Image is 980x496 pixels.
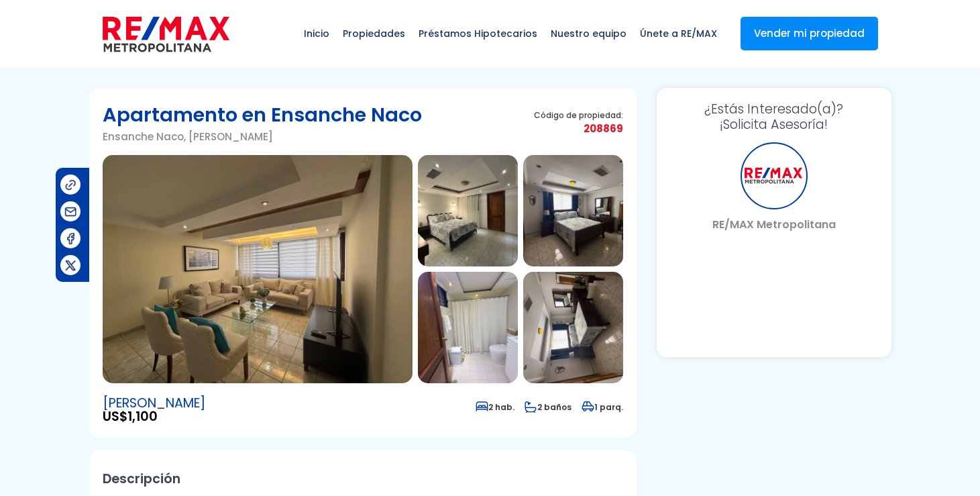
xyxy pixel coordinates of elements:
[534,110,623,120] span: Código de propiedad:
[103,397,205,410] span: [PERSON_NAME]
[103,410,205,424] span: US$
[476,401,514,413] span: 2 hab.
[64,232,78,246] img: Compartir
[544,13,633,54] span: Nuestro equipo
[64,258,78,272] img: Compartir
[336,13,412,54] span: Propiedades
[670,101,878,132] h3: ¡Solicita Asesoría!
[103,155,413,383] img: Apartamento en Ensanche Naco
[523,272,623,383] img: Apartamento en Ensanche Naco
[670,243,878,344] iframe: Form 0
[64,205,78,219] img: Compartir
[64,178,78,192] img: Compartir
[418,272,518,383] img: Apartamento en Ensanche Naco
[534,120,623,137] span: 208869
[670,101,878,117] span: ¿Estás Interesado(a)?
[633,13,724,54] span: Únete a RE/MAX
[741,17,878,50] a: Vender mi propiedad
[412,13,544,54] span: Préstamos Hipotecarios
[418,155,518,266] img: Apartamento en Ensanche Naco
[103,128,422,145] p: Ensanche Naco, [PERSON_NAME]
[103,101,422,128] h1: Apartamento en Ensanche Naco
[525,401,571,413] span: 2 baños
[103,464,623,494] h2: Descripción
[741,142,808,209] div: RE/MAX Metropolitana
[670,216,878,233] p: RE/MAX Metropolitana
[582,401,623,413] span: 1 parq.
[127,407,158,426] span: 1,100
[297,13,336,54] span: Inicio
[523,155,623,266] img: Apartamento en Ensanche Naco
